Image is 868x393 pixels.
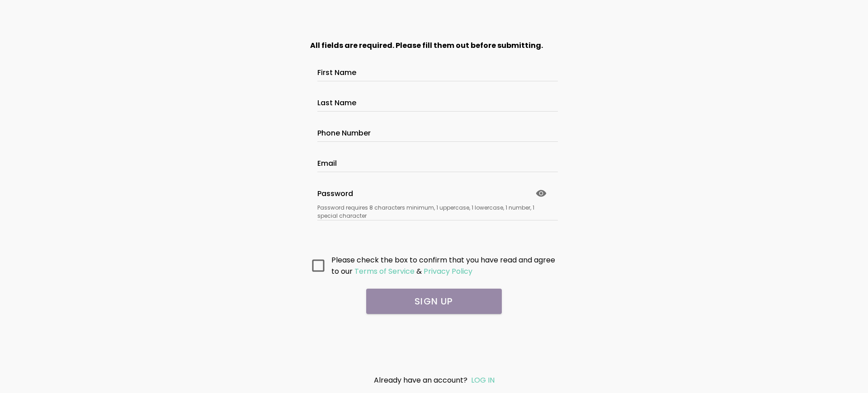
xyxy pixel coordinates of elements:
[329,252,561,279] ion-col: Please check the box to confirm that you have read and agree to our &
[328,374,540,386] div: Already have an account?
[354,266,415,276] ion-text: Terms of Service
[310,40,543,51] strong: All fields are required. Please fill them out before submitting.
[317,204,551,220] ion-text: Password requires 8 characters minimum, 1 uppercase, 1 lowercase, 1 number, 1 special character
[471,375,495,385] a: LOG IN
[424,266,472,276] ion-text: Privacy Policy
